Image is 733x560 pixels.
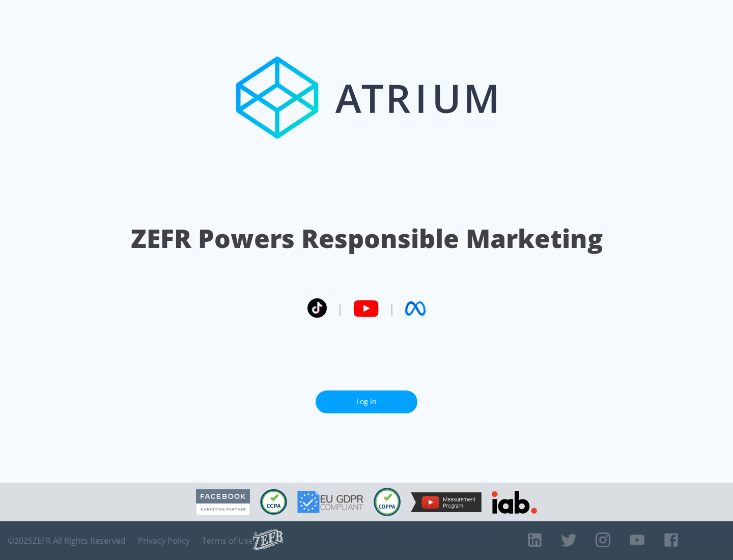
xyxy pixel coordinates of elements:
a: Privacy Policy [138,536,190,546]
img: GDPR Compliant [297,491,363,513]
span: © 2025 ZEFR All Rights Reserved [8,536,126,546]
a: Terms of Use [202,536,253,546]
img: COPPA Compliant [374,488,401,516]
span: | [389,301,395,316]
img: Facebook Marketing Partner [196,489,250,515]
span: | [337,301,343,316]
h1: ZEFR Powers Responsible Marketing [131,221,603,256]
img: CCPA Compliant [260,489,287,515]
img: YouTube Measurement Program [411,492,482,512]
img: IAB [492,491,537,514]
a: Log In [316,390,417,413]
